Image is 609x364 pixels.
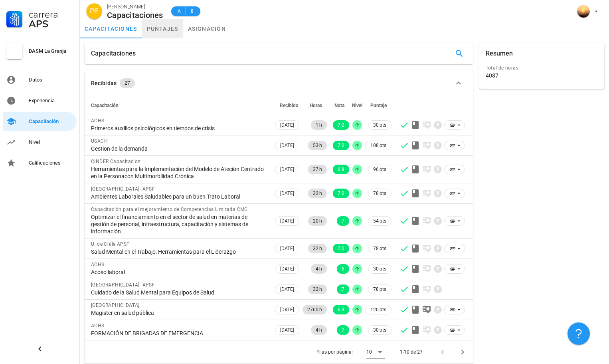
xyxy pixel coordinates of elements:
[91,145,267,152] div: Gestion de la demanda
[29,77,73,83] div: Datos
[91,125,267,132] div: Primeros auxilios psicológicos en tiempos de crisis
[342,284,344,294] span: 7
[280,103,299,108] span: Recibido
[373,326,386,334] span: 30 pts
[85,96,273,115] th: Capacitación
[90,3,98,19] span: PE
[313,189,322,198] span: 32 h
[91,138,108,144] span: USACH
[91,165,267,180] div: Herramientas para la Implementación del Modelo de Ateción Centrado en la Personacon Multimorbilid...
[3,133,77,152] a: Nivel
[80,19,142,38] a: capacitaciones
[91,79,117,88] div: Recibidas
[91,207,248,212] span: Capacitación para el mejoramiento de Competencias Limitada CMC
[3,70,77,90] a: Datos
[189,7,196,15] span: 8
[91,289,267,296] div: Cuidado de la Salud Mental para Equipos de Salud
[313,244,322,253] span: 32 h
[313,165,322,174] span: 37 h
[91,302,140,308] span: [GEOGRAPHIC_DATA]
[313,284,322,294] span: 32 h
[370,306,386,314] span: 120 pts
[280,189,294,198] span: [DATE]
[280,165,294,174] span: [DATE]
[373,265,386,273] span: 30 pts
[280,285,294,294] span: [DATE]
[338,244,344,253] span: 7.0
[280,141,294,150] span: [DATE]
[328,96,351,115] th: Nota
[373,285,386,293] span: 78 pts
[142,19,183,38] a: puntajes
[313,216,322,226] span: 20 h
[486,64,598,72] div: Total de horas
[29,19,73,29] div: APS
[373,189,386,197] span: 78 pts
[107,3,163,11] div: [PERSON_NAME]
[280,244,294,253] span: [DATE]
[183,19,231,38] a: asignación
[342,264,344,274] span: 6
[29,97,73,104] div: Experiencia
[370,141,386,149] span: 108 pts
[91,118,105,123] span: ACHS
[91,186,155,192] span: [GEOGRAPHIC_DATA]- APSF
[366,348,372,356] div: 10
[107,11,163,20] div: Capacitaciones
[29,139,73,145] div: Nivel
[310,103,322,108] span: Horas
[273,96,301,115] th: Recibido
[91,43,136,64] div: Capacitaciones
[307,305,322,314] span: 2760 h
[351,96,364,115] th: Nivel
[280,217,294,225] span: [DATE]
[176,7,182,15] span: A
[352,103,362,108] span: Nivel
[316,264,322,274] span: 4 h
[91,309,267,316] div: Magister en salud pública
[334,103,344,108] span: Nota
[364,96,393,115] th: Puntaje
[29,48,73,54] div: DASM La Granja
[400,348,423,356] div: 1-10 de 27
[91,282,155,288] span: [GEOGRAPHIC_DATA]- APSF
[338,189,344,198] span: 7.0
[280,326,294,334] span: [DATE]
[85,70,473,96] button: Recibidas 27
[577,5,590,18] div: avatar
[86,3,102,19] div: avatar
[280,265,294,273] span: [DATE]
[29,118,73,125] div: Capacitación
[91,159,141,164] span: CINDER Capacitacíon
[338,305,344,314] span: 6.3
[313,141,322,150] span: 53 h
[91,330,267,337] div: FORMACIÓN DE BRIGADAS DE EMERGENCIA
[373,217,386,225] span: 54 pts
[373,165,386,173] span: 96 pts
[125,78,130,88] span: 27
[29,160,73,166] div: Calificaciones
[338,165,344,174] span: 6.8
[342,216,344,226] span: 7
[29,10,73,19] div: Carrera
[91,213,267,235] div: Optimizar el financiamiento en el sector de salud en materias de gestión de personal, infraestruc...
[91,269,267,276] div: Acoso laboral
[370,103,387,108] span: Puntaje
[3,153,77,173] a: Calificaciones
[316,325,322,335] span: 4 h
[486,72,498,79] div: 4087
[91,103,119,108] span: Capacitación
[301,96,328,115] th: Horas
[3,112,77,131] a: Capacitación
[373,121,386,129] span: 30 pts
[338,141,344,150] span: 7.0
[342,325,344,335] span: 7
[91,323,105,328] span: ACHS
[366,346,385,358] div: 10Filas por página:
[373,245,386,253] span: 78 pts
[280,121,294,129] span: [DATE]
[91,262,105,267] span: ACHS
[316,120,322,130] span: 1 h
[91,248,267,255] div: Salud Mental en el Trabajo; Herramientas para el Liderazgo
[316,340,385,364] div: Filas por página:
